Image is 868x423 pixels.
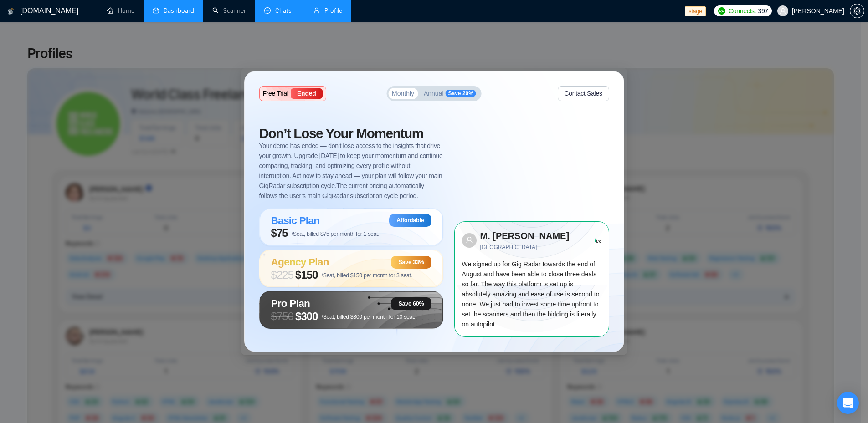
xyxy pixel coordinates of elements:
[271,310,294,323] span: $ 750
[398,300,424,307] span: Save 60%
[322,272,412,279] span: /Seat, billed $150 per month for 3 seat.
[685,6,705,16] span: stage
[480,243,594,252] span: [GEOGRAPHIC_DATA]
[291,88,322,99] div: Ended
[388,88,418,99] button: Monthly
[153,7,194,15] a: dashboardDashboard
[271,256,329,268] span: Agency Plan
[212,7,246,15] a: searchScanner
[271,227,288,240] span: $75
[758,6,768,16] span: 397
[780,8,786,14] span: user
[718,7,725,15] img: upwork-logo.png
[396,217,424,224] span: Affordable
[558,86,609,101] button: Contact Sales
[446,90,476,97] span: Save 20%
[424,90,444,97] span: Annual
[107,7,134,15] a: homeHome
[295,269,318,281] span: $150
[271,214,320,226] span: Basic Plan
[271,297,310,309] span: Pro Plan
[398,259,424,266] span: Save 33%
[392,90,414,97] span: Monthly
[850,7,864,15] a: setting
[292,231,380,237] span: /Seat, billed $75 per month for 1 seat.
[313,7,320,14] span: user
[259,126,423,141] span: Don’t Lose Your Momentum
[295,310,318,323] span: $300
[595,237,601,244] img: Trust Pilot
[271,269,294,281] span: $ 225
[466,236,473,244] span: user
[729,6,756,16] span: Connects:
[850,7,864,15] span: setting
[322,314,416,320] span: /Seat, billed $300 per month for 10 seat.
[420,88,480,99] button: AnnualSave 20%
[264,7,295,15] a: messageChats
[259,141,443,201] span: Your demo has ended — don’t lose access to the insights that drive your growth. Upgrade [DATE] to...
[324,7,342,15] span: Profile
[462,260,600,328] span: We signed up for Gig Radar towards the end of August and have been able to close three deals so f...
[263,90,288,97] span: Free Trial
[8,4,14,19] img: logo
[480,231,570,241] strong: M. [PERSON_NAME]
[837,392,859,414] div: Open Intercom Messenger
[850,4,864,18] button: setting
